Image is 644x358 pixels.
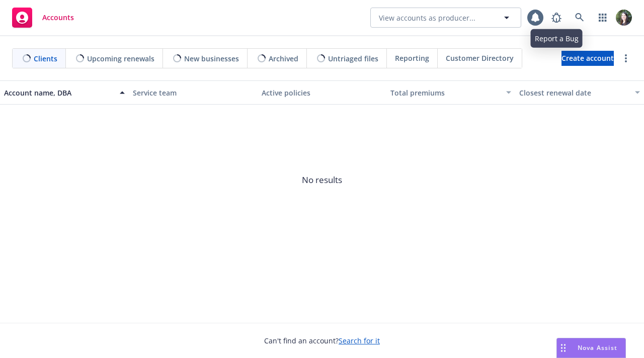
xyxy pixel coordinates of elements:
a: more [620,52,632,64]
span: Accounts [42,14,74,22]
span: Reporting [395,53,429,63]
button: Active policies [258,80,386,105]
div: Account name, DBA [4,87,114,98]
a: Search for it [339,336,380,345]
button: Closest renewal date [515,80,644,105]
div: Closest renewal date [519,87,629,98]
img: photo [616,10,632,26]
span: Untriaged files [328,53,378,64]
a: Search [570,8,590,28]
button: Service team [129,80,258,105]
a: Report a Bug [546,8,567,28]
span: Can't find an account? [264,335,380,346]
div: Drag to move [557,338,570,357]
span: Upcoming renewals [87,53,154,64]
a: Create account [561,51,614,66]
span: Clients [34,53,57,64]
div: Total premiums [390,87,500,98]
span: Create account [561,49,614,68]
span: Archived [269,53,298,64]
button: Nova Assist [556,338,626,358]
div: Active policies [262,87,382,98]
button: Total premiums [386,80,515,105]
span: Nova Assist [578,343,617,352]
a: Switch app [593,8,613,28]
span: New businesses [184,53,239,64]
a: Accounts [8,4,78,32]
span: View accounts as producer... [379,13,475,23]
button: View accounts as producer... [370,8,521,28]
div: Service team [133,87,254,98]
span: Customer Directory [446,53,514,63]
